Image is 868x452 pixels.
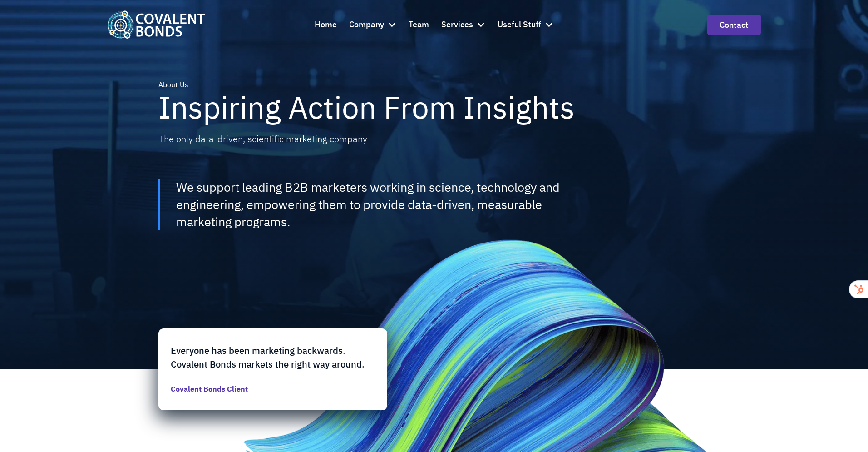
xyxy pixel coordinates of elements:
p: Everyone has been marketing backwards. Covalent Bonds markets the right way around. [171,344,375,372]
h1: Inspiring Action From Insights [158,90,575,124]
div: Team [409,18,429,31]
div: About Us [158,79,188,90]
a: Home [315,12,337,37]
div: Useful Stuff [498,12,553,37]
a: Team [409,12,429,37]
div: The only data-driven, scientific marketing company [158,132,367,146]
div: Company [349,12,396,37]
img: Covalent Bonds White / Teal Logo [107,10,205,38]
div: Home [315,18,337,31]
div: Useful Stuff [498,18,541,31]
a: contact [707,15,761,35]
div: Services [441,18,473,31]
iframe: Chat Widget [823,408,868,452]
div: Covalent Bonds Client [171,383,248,394]
div: We support leading B2B marketers working in science, technology and engineering, empowering them ... [176,179,600,230]
div: Company [349,18,384,31]
div: Services [441,12,485,37]
a: home [107,10,205,38]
